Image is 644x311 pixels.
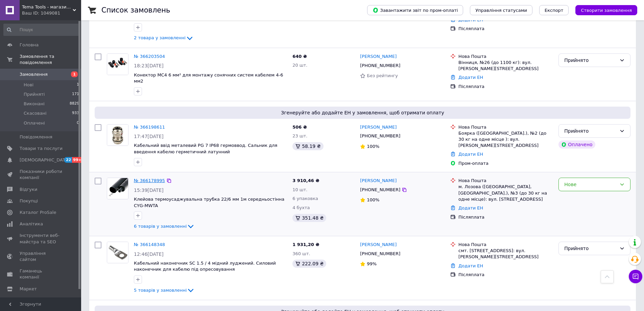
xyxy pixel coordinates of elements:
[564,127,617,135] div: Прийнято
[134,72,283,84] span: Конектор MC4 6 мм² для монтажу сонячних систем кабелем 4-6 мм2
[581,8,632,13] span: Створити замовлення
[134,35,194,40] a: 2 товара у замовленні
[292,142,323,150] div: 58.19 ₴
[22,10,81,16] div: Ваш ID: 1049081
[20,186,37,193] span: Відгуки
[292,187,307,192] span: 10 шт.
[458,84,553,90] div: Післяплата
[24,82,33,88] span: Нові
[360,242,397,248] a: [PERSON_NAME]
[134,187,164,193] span: 15:39[DATE]
[20,250,63,263] span: Управління сайтом
[367,5,463,15] button: Завантажити звіт по пром-оплаті
[292,205,310,210] span: 4 бухта
[134,134,164,139] span: 17:47[DATE]
[360,124,397,131] a: [PERSON_NAME]
[367,197,379,202] span: 100%
[458,60,553,72] div: Вінниця, №26 (до 1100 кг): вул. [PERSON_NAME][STREET_ADDRESS]
[101,6,170,14] h1: Список замовлень
[564,181,617,188] div: Нове
[458,26,553,32] div: Післяплата
[458,17,483,22] a: Додати ЕН
[134,35,186,40] span: 2 товара у замовленні
[20,198,38,204] span: Покупці
[458,248,553,260] div: смт. [STREET_ADDRESS]: вул. [PERSON_NAME][STREET_ADDRESS]
[134,261,276,272] a: Кабельний наконечник SC 1.5 / 4 мідний луджений. Силовий наконечник для кабелю під опресовування
[77,120,79,126] span: 0
[107,124,128,146] a: Фото товару
[458,214,553,220] div: Післяплата
[20,268,63,280] span: Гаманець компанії
[292,214,326,222] div: 351.48 ₴
[134,197,284,208] a: Клейова термоусаджувальна трубка 22/6 мм 1м середньостінна CYG-MWTA
[24,110,47,116] span: Скасовані
[458,263,483,268] a: Додати ЕН
[20,169,63,181] span: Показники роботи компанії
[359,61,402,70] div: [PHONE_NUMBER]
[134,63,164,68] span: 18:23[DATE]
[107,178,128,199] img: Фото товару
[458,178,553,184] div: Нова Пошта
[292,260,326,268] div: 222.09 ₴
[107,125,128,146] img: Фото товару
[458,272,553,278] div: Післяплата
[359,249,402,258] div: [PHONE_NUMBER]
[558,140,595,149] div: Оплачено
[20,157,70,163] span: [DEMOGRAPHIC_DATA]
[71,71,78,77] span: 1
[475,8,527,13] span: Управління статусами
[367,73,398,78] span: Без рейтингу
[292,242,319,247] span: 1 931,20 ₴
[77,82,79,88] span: 1
[134,251,164,257] span: 12:46[DATE]
[373,7,458,13] span: Завантажити звіт по пром-оплаті
[458,130,553,149] div: Боярка ([GEOGRAPHIC_DATA].), №2 (до 30 кг на одне місце ): вул. [PERSON_NAME][STREET_ADDRESS]
[64,157,72,163] span: 22
[134,242,165,247] a: № 366148348
[292,251,310,256] span: 360 шт.
[458,75,483,80] a: Додати ЕН
[458,205,483,210] a: Додати ЕН
[134,143,277,154] a: Кабельний ввід металевий PG 7 IP68 гермоввод. Сальник для введення кабелю герметичний латунний
[72,91,79,97] span: 171
[360,53,397,60] a: [PERSON_NAME]
[575,5,637,15] button: Створити замовлення
[564,245,617,252] div: Прийнято
[24,120,45,126] span: Оплачені
[70,101,79,107] span: 8829
[72,110,79,116] span: 933
[539,5,569,15] button: Експорт
[458,242,553,248] div: Нова Пошта
[458,124,553,130] div: Нова Пошта
[134,178,165,183] a: № 366178995
[134,224,195,229] a: 6 товарів у замовленні
[134,54,165,59] a: № 366203504
[107,53,128,75] a: Фото товару
[470,5,532,15] button: Управління статусами
[97,109,628,116] span: Згенеруйте або додайте ЕН у замовлення, щоб отримати оплату
[292,178,319,183] span: 3 910,46 ₴
[292,125,307,130] span: 506 ₴
[292,54,307,59] span: 640 ₴
[20,232,63,245] span: Інструменти веб-майстра та SEO
[367,261,377,266] span: 99%
[458,184,553,202] div: м. Лозова ([GEOGRAPHIC_DATA], [GEOGRAPHIC_DATA].), №3 (до 30 кг на одне місце): вул. [STREET_ADDR...
[20,134,52,140] span: Повідомлення
[20,146,63,152] span: Товари та послуги
[107,242,128,263] img: Фото товару
[20,42,39,48] span: Головна
[629,270,642,283] button: Чат з покупцем
[458,160,553,166] div: Пром-оплата
[564,57,617,64] div: Прийнято
[367,144,379,149] span: 100%
[107,178,128,199] a: Фото товару
[134,288,195,293] a: 5 товарів у замовленні
[545,8,564,13] span: Експорт
[134,125,165,130] a: № 366198611
[458,53,553,60] div: Нова Пошта
[134,224,187,229] span: 6 товарів у замовленні
[134,288,187,293] span: 5 товарів у замовленні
